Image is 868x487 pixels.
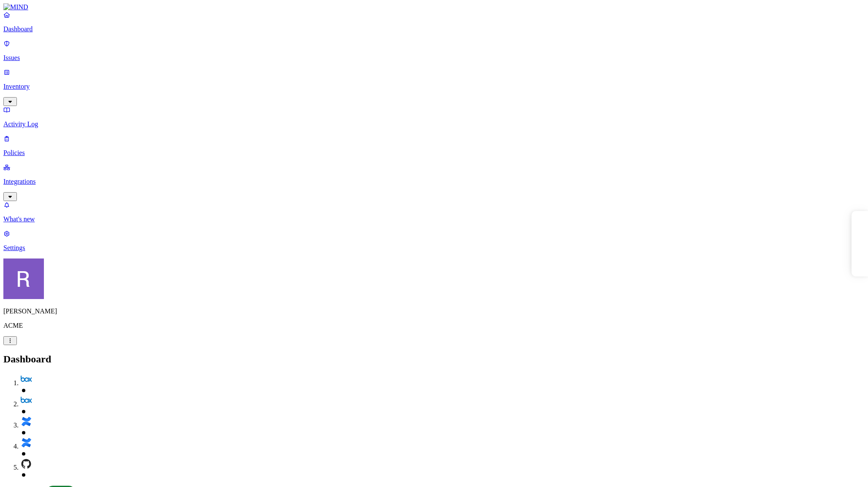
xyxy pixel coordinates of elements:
img: svg%3e [20,458,32,470]
img: svg%3e [20,373,32,385]
p: Integrations [3,178,865,185]
a: Issues [3,40,865,62]
a: MIND [3,3,865,11]
img: svg%3e [20,416,32,427]
a: Settings [3,230,865,252]
p: ACME [3,322,865,329]
p: Inventory [3,83,865,90]
img: Rich Thompson [3,258,44,299]
a: Activity Log [3,106,865,128]
img: svg%3e [20,394,32,406]
p: Activity Log [3,120,865,128]
img: MIND [3,3,28,11]
img: svg%3e [20,437,32,449]
a: Inventory [3,68,865,105]
h2: Dashboard [3,354,865,365]
a: Policies [3,135,865,157]
p: Issues [3,54,865,62]
a: Dashboard [3,11,865,33]
a: Integrations [3,163,865,200]
a: What's new [3,201,865,223]
p: Dashboard [3,25,865,33]
p: [PERSON_NAME] [3,307,865,315]
p: What's new [3,215,865,223]
p: Settings [3,244,865,252]
p: Policies [3,149,865,157]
